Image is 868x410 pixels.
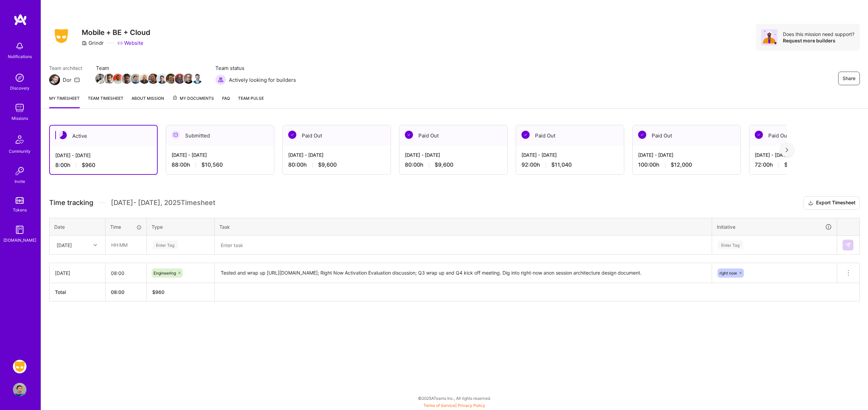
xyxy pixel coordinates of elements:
[117,39,143,46] a: Website
[148,74,158,84] img: Team Member Avatar
[157,74,167,84] img: Team Member Avatar
[229,76,296,83] span: Actively looking for builders
[551,161,572,168] span: $11,040
[521,161,618,168] div: 92:00 h
[152,289,164,295] span: $ 960
[57,241,72,248] div: [DATE]
[786,148,788,152] img: right
[172,95,214,102] span: My Documents
[183,74,194,84] img: Team Member Avatar
[435,161,453,168] span: $9,600
[50,126,157,146] div: Active
[105,73,114,85] a: Team Member Avatar
[11,383,28,396] a: User Avatar
[749,125,857,146] div: Paid Out
[9,148,31,155] div: Community
[74,77,80,82] i: icon Mail
[638,151,735,159] div: [DATE] - [DATE]
[423,403,485,408] span: |
[111,199,215,207] span: [DATE] - [DATE] , 2025 Timesheet
[63,76,72,83] div: Dor
[94,243,97,247] i: icon Chevron
[166,73,175,85] a: Team Member Avatar
[238,95,264,108] a: Team Pulse
[49,199,93,207] span: Time tracking
[783,31,854,37] div: Does this mission need support?
[16,197,24,204] img: tokens
[82,162,95,169] span: $960
[13,223,26,237] img: guide book
[755,151,852,159] div: [DATE] - [DATE]
[82,40,87,46] i: icon CompanyGray
[132,95,164,108] a: About Mission
[172,131,180,139] img: Submitted
[288,161,385,168] div: 80:00 h
[105,283,147,301] th: 08:00
[158,73,166,85] a: Team Member Avatar
[122,74,132,84] img: Team Member Avatar
[172,161,269,168] div: 88:00 h
[13,383,26,396] img: User Avatar
[88,95,123,108] a: Team timesheet
[783,37,854,44] div: Request more builders
[184,73,193,85] a: Team Member Avatar
[131,74,141,84] img: Team Member Avatar
[238,96,264,101] span: Team Pulse
[147,218,215,236] th: Type
[804,196,860,210] button: Export Timesheet
[761,29,777,45] img: Avatar
[784,161,803,168] span: $8,640
[10,85,29,92] div: Discovery
[755,131,763,139] img: Paid Out
[140,73,149,85] a: Team Member Avatar
[172,95,214,108] a: My Documents
[8,53,32,60] div: Notifications
[215,64,296,72] span: Team status
[755,161,852,168] div: 72:00 h
[638,131,646,139] img: Paid Out
[405,161,502,168] div: 80:00 h
[110,223,142,230] div: Time
[96,73,105,85] a: Team Member Avatar
[399,125,507,146] div: Paid Out
[11,360,28,373] a: Grindr: Mobile + BE + Cloud
[423,403,455,408] a: Terms of Service
[671,161,692,168] span: $12,000
[222,95,230,108] a: FAQ
[49,64,82,72] span: Team architect
[14,14,27,26] img: logo
[114,73,122,85] a: Team Member Avatar
[105,264,146,282] input: HH:MM
[719,271,737,276] span: right now
[13,101,26,115] img: teamwork
[405,151,502,159] div: [DATE] - [DATE]
[13,71,26,85] img: discovery
[166,74,176,84] img: Team Member Avatar
[49,27,74,45] img: Company Logo
[12,131,28,148] img: Community
[838,72,860,85] button: Share
[215,74,226,85] img: Actively looking for builders
[41,390,868,407] div: © 2025 ATeams Inc., All rights reserved.
[288,151,385,159] div: [DATE] - [DATE]
[13,206,27,213] div: Tokens
[55,162,152,169] div: 8:00 h
[175,73,184,85] a: Team Member Avatar
[192,74,202,84] img: Team Member Avatar
[717,223,832,231] div: Initiative
[843,75,855,82] span: Share
[13,360,26,373] img: Grindr: Mobile + BE + Cloud
[718,240,743,250] div: Enter Tag
[633,125,741,146] div: Paid Out
[3,237,36,244] div: [DOMAIN_NAME]
[104,74,114,84] img: Team Member Avatar
[49,74,60,85] img: Team Architect
[50,218,105,236] th: Date
[638,161,735,168] div: 100:00 h
[808,200,813,207] i: icon Download
[106,236,146,254] input: HH:MM
[458,403,485,408] a: Privacy Policy
[521,151,618,159] div: [DATE] - [DATE]
[172,151,269,159] div: [DATE] - [DATE]
[175,74,185,84] img: Team Member Avatar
